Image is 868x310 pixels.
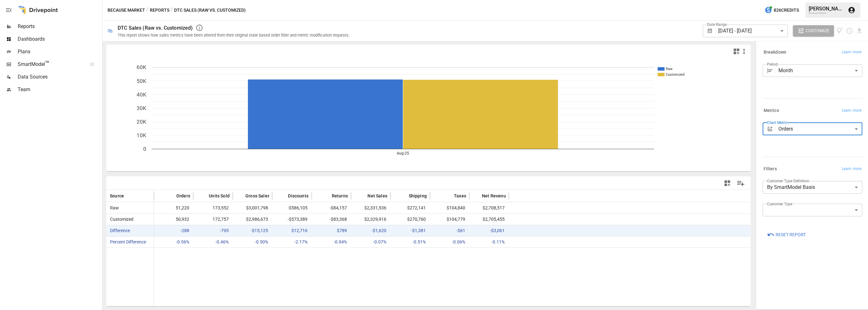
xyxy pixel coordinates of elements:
[275,214,308,225] span: -$573,389
[394,237,427,248] span: -0.51%
[18,61,83,68] span: SmartModel
[110,193,124,199] span: Source
[399,191,408,200] button: Sort
[146,6,149,14] div: /
[279,191,287,200] button: Sort
[196,237,230,248] span: -0.46%
[763,229,810,240] button: Reset Report
[275,237,308,248] span: -2.17%
[18,23,101,30] span: Reports
[45,60,50,67] span: ™
[433,237,466,248] span: -0.06%
[354,202,387,213] span: $2,331,536
[118,33,349,38] div: This report shows how sales metrics have been altered from their original state based order filte...
[358,191,367,200] button: Sort
[472,191,481,200] button: Sort
[315,237,348,248] span: -0.94%
[315,214,348,225] span: -$83,368
[806,27,830,35] span: Customize
[176,193,190,199] span: Orders
[245,193,270,199] span: Gross Sales
[666,67,673,71] text: Raw
[764,166,777,173] h6: Filters
[842,49,861,56] span: Learn more
[171,6,173,14] div: /
[137,64,146,70] text: 60K
[236,214,269,225] span: $2,986,673
[394,202,427,213] span: $272,141
[397,151,409,155] text: Aug-25
[472,214,506,225] span: $2,705,455
[18,35,101,43] span: Dashboards
[275,202,308,213] span: -$586,105
[137,105,146,111] text: 30K
[108,225,130,236] span: Difference
[776,231,806,239] span: Reset Report
[767,61,778,67] label: Period
[288,193,308,199] span: Discounts
[157,202,190,213] span: 51,220
[809,6,844,12] div: [PERSON_NAME]
[707,22,727,27] label: Date Range
[236,225,269,236] span: -$15,125
[108,28,113,34] div: 🛍
[137,119,146,125] text: 20K
[108,6,145,14] button: Because Market
[354,225,387,236] span: -$1,620
[199,191,208,200] button: Sort
[125,191,133,200] button: Sort
[763,181,862,194] div: By SmartModel Basis
[196,214,230,225] span: 172,757
[236,202,269,213] span: $3,001,798
[472,225,506,236] span: -$3,061
[472,202,506,213] span: $2,708,517
[409,193,427,199] span: Shipping
[236,237,269,248] span: -0.50%
[778,64,862,77] div: Month
[354,237,387,248] span: -0.07%
[107,58,751,171] svg: A chart.
[118,25,193,31] div: DTC Sales (Raw vs. Customized)
[315,202,348,213] span: -$84,157
[846,27,853,34] button: Schedule report
[315,225,348,236] span: $789
[666,73,684,77] text: Customized
[433,225,466,236] span: -$61
[778,123,862,135] div: Orders
[767,201,792,207] label: Customer Type
[433,202,466,213] span: $104,840
[150,6,169,14] button: Reports
[764,49,786,56] h6: Breakdown
[842,166,861,172] span: Learn more
[275,225,308,236] span: $12,716
[209,193,230,199] span: Units Sold
[108,237,146,248] span: Percent Difference
[157,225,190,236] span: -288
[137,91,146,98] text: 40K
[842,108,861,114] span: Learn more
[472,237,506,248] span: -0.11%
[718,25,788,37] div: [DATE] - [DATE]
[137,132,146,138] text: 10K
[137,78,146,84] text: 50K
[767,120,788,125] label: Chart Metric
[236,191,245,200] button: Sort
[454,193,466,199] span: Taxes
[734,176,748,190] button: Manage Columns
[143,146,146,152] text: 0
[767,178,809,184] label: Customer Type Definition
[793,25,834,37] button: Customize
[108,214,133,225] span: Customized
[18,48,101,56] span: Plans
[762,4,801,16] button: 826Credits
[322,191,331,200] button: Sort
[394,225,427,236] span: -$1,381
[433,214,466,225] span: $104,779
[809,12,844,15] div: Because Market
[157,237,190,248] span: -0.56%
[18,73,101,81] span: Data Sources
[354,214,387,225] span: $2,329,916
[774,6,799,14] span: 826 Credits
[196,202,230,213] span: 173,552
